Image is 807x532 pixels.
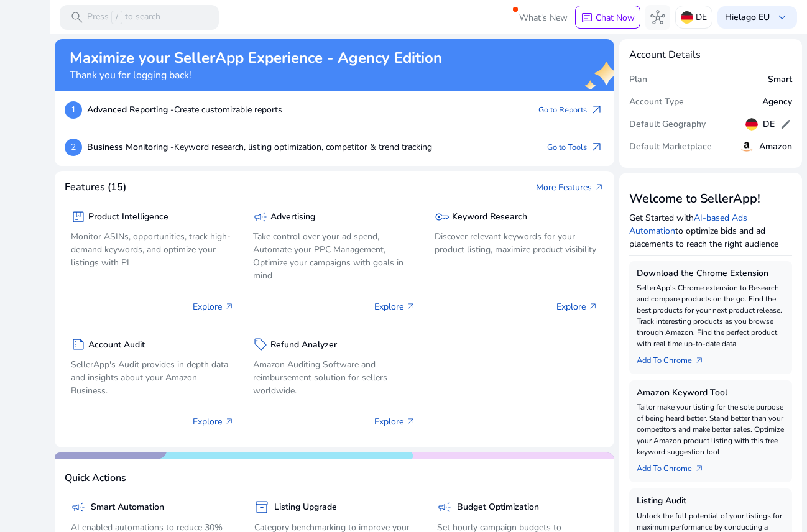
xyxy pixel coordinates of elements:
span: / [111,11,122,24]
span: arrow_outward [224,301,234,311]
p: Explore [193,415,234,428]
p: Get Started with to optimize bids and ad placements to reach the right audience [629,211,793,250]
img: de.svg [745,118,758,131]
img: de.svg [681,11,693,24]
span: arrow_outward [589,140,604,155]
a: AI-based Ads Automation [629,212,747,237]
h4: Account Details [629,49,793,61]
a: Go to Toolsarrow_outward [547,139,604,156]
h5: Amazon Keyword Tool [637,388,785,398]
button: hub [645,5,670,30]
a: More Featuresarrow_outward [536,181,604,194]
b: Business Monitoring - [87,141,174,153]
span: campaign [437,500,452,515]
p: Monitor ASINs, opportunities, track high-demand keywords, and optimize your listings with PI [71,230,234,269]
p: Explore [556,300,598,313]
span: inventory_2 [254,500,269,515]
span: package [71,209,86,224]
h5: Keyword Research [452,212,527,222]
img: amazon.svg [739,139,754,154]
h5: Default Marketplace [629,142,712,152]
h5: Plan [629,75,647,85]
span: arrow_outward [594,182,604,192]
h5: Account Type [629,97,684,108]
h5: Listing Upgrade [274,502,337,513]
span: campaign [71,500,86,515]
h5: Budget Optimization [457,502,539,513]
span: sell [253,337,268,352]
p: Chat Now [596,12,635,24]
button: chatChat Now [575,6,640,29]
span: keyboard_arrow_down [775,10,790,25]
h5: DE [763,119,775,130]
span: chat [581,12,593,24]
b: Advanced Reporting - [87,104,174,116]
span: arrow_outward [588,301,598,311]
h4: Thank you for logging back! [70,70,442,81]
h5: Download the Chrome Extension [637,268,785,279]
span: arrow_outward [694,355,704,365]
span: arrow_outward [224,416,234,426]
h4: Features (15) [65,181,126,193]
span: search [70,10,85,25]
span: key [435,209,450,224]
p: 1 [65,101,82,119]
span: campaign [253,209,268,224]
h5: Listing Audit [637,496,785,507]
p: Keyword research, listing optimization, competitor & trend tracking [87,140,432,154]
h5: Product Intelligence [88,212,168,222]
h5: Amazon [759,142,792,152]
p: Tailor make your listing for the sole purpose of being heard better. Stand better than your compe... [637,401,785,457]
p: Create customizable reports [87,103,282,116]
span: arrow_outward [406,301,416,311]
span: arrow_outward [589,103,604,117]
span: arrow_outward [406,416,416,426]
p: Discover relevant keywords for your product listing, maximize product visibility [435,230,598,256]
span: edit [780,118,792,131]
p: Press to search [87,11,160,24]
h2: Maximize your SellerApp Experience - Agency Edition [70,49,442,67]
h5: Agency [762,97,792,108]
p: SellerApp's Chrome extension to Research and compare products on the go. Find the best products f... [637,282,785,349]
p: Explore [374,300,416,313]
span: summarize [71,337,86,352]
p: SellerApp's Audit provides in depth data and insights about your Amazon Business. [71,358,234,397]
a: Add To Chrome [637,457,714,475]
p: DE [696,6,707,28]
h5: Refund Analyzer [270,340,337,351]
b: elago EU [734,11,770,23]
span: What's New [519,7,568,29]
a: Go to Reportsarrow_outward [538,101,604,119]
span: arrow_outward [694,464,704,474]
h5: Smart [768,75,792,85]
p: Hi [725,13,770,22]
p: Amazon Auditing Software and reimbursement solution for sellers worldwide. [253,358,417,397]
a: Add To Chrome [637,349,714,367]
h5: Advertising [270,212,315,222]
p: Take control over your ad spend, Automate your PPC Management, Optimize your campaigns with goals... [253,230,417,282]
h5: Account Audit [88,340,145,351]
h3: Welcome to SellerApp! [629,191,793,206]
p: Explore [193,300,234,313]
span: hub [650,10,665,25]
p: Explore [374,415,416,428]
h4: Quick Actions [65,472,126,484]
h5: Smart Automation [91,502,164,513]
h5: Default Geography [629,119,706,130]
p: 2 [65,139,82,156]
